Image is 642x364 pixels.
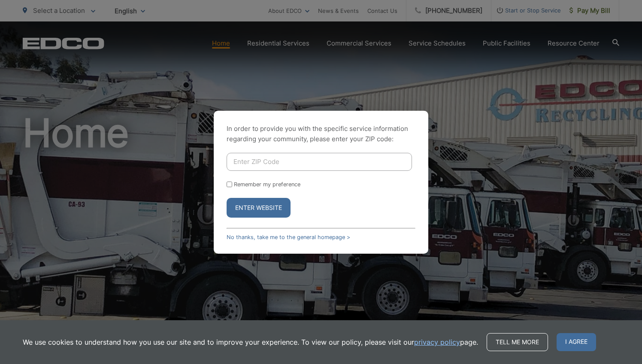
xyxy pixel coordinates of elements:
[227,198,291,218] button: Enter Website
[23,337,478,347] p: We use cookies to understand how you use our site and to improve your experience. To view our pol...
[557,333,596,351] span: I agree
[234,181,300,188] label: Remember my preference
[487,333,548,351] a: Tell me more
[227,234,350,240] a: No thanks, take me to the general homepage >
[414,337,460,347] a: privacy policy
[227,153,412,171] input: Enter ZIP Code
[227,124,415,144] p: In order to provide you with the specific service information regarding your community, please en...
